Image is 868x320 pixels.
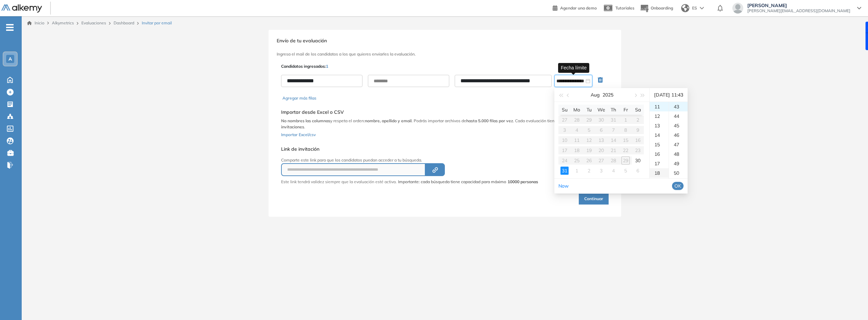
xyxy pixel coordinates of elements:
div: 45 [669,121,688,130]
span: Alkymetrics [52,20,74,25]
button: Continuar [579,193,609,205]
th: Sa [632,105,644,115]
div: 14 [650,130,669,140]
div: 44 [669,111,688,121]
div: 19 [650,178,669,187]
div: 1 [573,167,581,175]
td: 2025-09-04 [607,166,619,176]
b: No nombres las columnas [281,118,330,123]
div: 17 [650,159,669,168]
div: 15 [650,140,669,149]
button: Importar Excel/csv [281,130,316,138]
p: Candidatos ingresados: [281,63,328,69]
div: 18 [650,168,669,178]
div: Fecha límite [558,63,589,73]
h3: Envío de tu evaluación [277,38,613,44]
div: 11 [650,102,669,111]
td: 2025-09-05 [619,166,632,176]
a: Evaluaciones [81,20,106,25]
div: 31 [560,167,569,175]
div: [DATE] 11:43 [652,88,685,102]
th: We [595,105,607,115]
td: 2025-08-30 [632,155,644,166]
a: Inicio [27,20,44,26]
img: Logo [1,4,42,13]
td: 2025-09-02 [583,166,595,176]
p: y respeta el orden: . Podrás importar archivos de . Cada evaluación tiene un . [281,118,609,130]
p: Comparte este link para que los candidatos puedan acceder a tu búsqueda. [281,157,538,163]
div: 49 [669,159,688,168]
span: Agendar una demo [560,5,597,10]
a: Now [558,183,569,189]
div: 30 [634,156,642,165]
div: 43 [669,102,688,111]
span: ES [692,5,697,11]
div: 48 [669,149,688,159]
div: 50 [669,168,688,178]
span: [PERSON_NAME] [747,3,850,8]
th: Fr [619,105,632,115]
b: hasta 5.000 filas por vez [466,118,513,123]
i: - [6,27,14,28]
p: Este link tendrá validez siempre que la evaluación esté activa. [281,179,397,185]
div: 12 [650,111,669,121]
div: 46 [669,130,688,140]
span: [PERSON_NAME][EMAIL_ADDRESS][DOMAIN_NAME] [747,8,850,14]
div: 51 [669,178,688,187]
th: Mo [571,105,583,115]
td: 2025-09-03 [595,166,607,176]
th: Su [558,105,571,115]
td: 2025-09-01 [571,166,583,176]
h5: Importar desde Excel o CSV [281,109,609,115]
button: Aug [591,88,600,102]
b: nombre, apellido y email [365,118,412,123]
span: Onboarding [651,5,673,10]
span: A [8,56,12,62]
img: world [681,4,689,12]
img: arrow [700,7,704,9]
button: 2025 [603,88,613,102]
div: 5 [622,167,630,175]
h5: Link de invitación [281,146,538,152]
a: Dashboard [114,20,134,25]
th: Tu [583,105,595,115]
span: OK [674,182,681,190]
span: Importante: cada búsqueda tiene capacidad para máximo [398,179,538,185]
div: 47 [669,140,688,149]
div: 13 [650,121,669,130]
strong: 10000 personas [508,179,538,184]
td: 2025-08-31 [558,166,571,176]
div: 3 [597,167,605,175]
span: Invitar por email [142,20,172,26]
h3: Ingresa el mail de los candidatos a los que quieres enviarles la evaluación. [277,52,613,57]
th: Th [607,105,619,115]
span: Tutoriales [615,5,634,10]
div: 2 [585,167,593,175]
a: Agendar una demo [553,3,597,12]
td: 2025-09-06 [632,166,644,176]
span: 1 [326,64,328,69]
button: Onboarding [640,1,673,16]
button: Agregar más filas [282,95,316,101]
span: Importar Excel/csv [281,132,316,137]
button: OK [672,182,684,190]
div: 16 [650,149,669,159]
div: 4 [609,167,617,175]
div: 6 [634,167,642,175]
b: límite de 10.000 invitaciones [281,118,593,129]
